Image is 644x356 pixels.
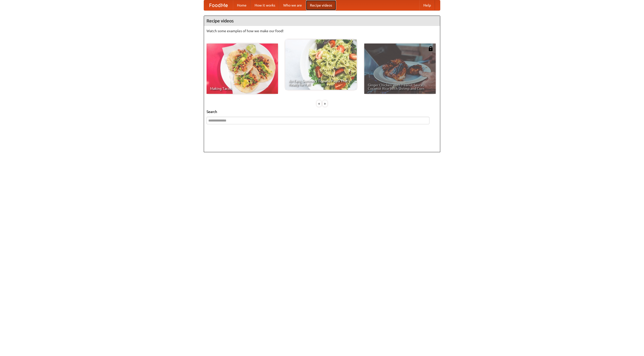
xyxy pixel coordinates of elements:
a: How it works [251,0,279,10]
a: Recipe videos [306,0,336,10]
a: An Easy, Summery Tomato Pasta That's Ready for Fall [285,39,357,90]
span: Making Tacos [210,87,274,90]
h4: Recipe videos [204,16,440,26]
a: Home [233,0,251,10]
a: Who we are [279,0,306,10]
h5: Search [207,109,437,114]
span: An Easy, Summery Tomato Pasta That's Ready for Fall [289,79,353,86]
a: Making Tacos [207,44,278,94]
img: 483408.png [428,46,433,51]
p: Watch some examples of how we make our food! [207,28,437,33]
div: « [317,100,321,107]
div: » [323,100,327,107]
a: FoodMe [204,0,233,10]
a: Help [419,0,435,10]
